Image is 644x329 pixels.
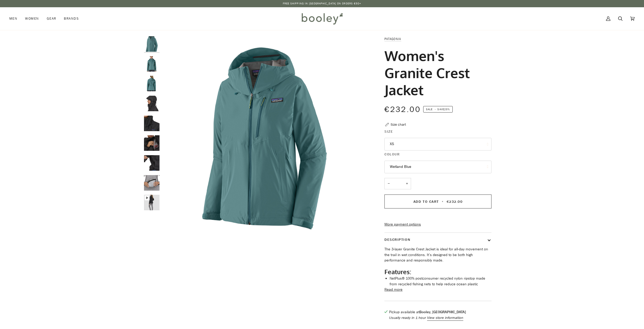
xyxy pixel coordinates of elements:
span: Men [9,16,17,21]
button: − [384,178,393,190]
span: Women [25,16,39,21]
p: Usually ready in 1 hour [389,315,466,321]
em: • [433,107,437,111]
img: Patagonia Women's Granite Crest Jacket Wetland Blue - Booley Galway [144,76,160,91]
img: Patagonia Women's Granite Crest Jacket Wetland Blue - Booley Galway [144,56,160,72]
span: Gear [47,16,56,21]
span: €232.00 [384,104,421,115]
h2: Features: [384,268,491,276]
span: 20% [444,107,450,111]
h1: Women's Granite Crest Jacket [384,47,488,98]
input: Quantity [384,178,411,190]
a: Men [9,7,21,30]
span: Add to Cart [413,199,439,204]
span: €232.00 [447,199,463,204]
span: Colour [384,152,400,157]
img: Patagonia Men's Granite Crest Jacket - Booley Galway [144,195,160,210]
button: Add to Cart • €232.00 [384,195,491,208]
a: Gear [43,7,60,30]
img: Patagonia Women's Granite Crest Jacket Wetland Blue - Booley Galway [144,36,160,52]
span: Size [384,129,393,134]
div: Patagonia Women's Granite Crest Jacket Wetland Blue - Booley Galway [162,36,367,241]
img: Patagonia Women&#39;s Granite Crest Jacket Wetland Blue - Booley Galway [162,36,367,241]
button: Description [384,233,491,246]
button: + [403,178,411,190]
span: Save [423,106,453,113]
img: Patagonia Men's Granite Crest Jacket - Booley Galway [144,135,160,151]
img: Patagonia Men's Granite Crest Jacket - Booley Galway [144,155,160,171]
button: Wetland Blue [384,161,491,173]
button: XS [384,138,491,151]
a: More payment options [384,222,491,227]
a: Women [21,7,43,30]
button: View store information [427,315,463,321]
button: Read more [384,287,403,293]
p: Free Shipping in [GEOGRAPHIC_DATA] on Orders €50+ [283,2,361,6]
div: Size chart [391,122,406,127]
span: Brands [64,16,79,21]
img: Patagonia Men's Granite Crest Jacket - Booley Galway [144,175,160,191]
span: Sale [426,107,433,111]
p: Pickup available at [389,309,466,315]
img: Patagonia Men's Granite Crest Jacket - Booley Galway [144,116,160,131]
span: • [440,199,445,204]
p: The 3-layer Granite Crest Jacket is ideal for all-day movement on the trail in wet conditions. It... [384,246,491,263]
img: Booley [299,11,345,26]
a: Patagonia [384,37,401,41]
img: Patagonia Men's Granite Crest Jacket - Booley Galway [144,96,160,111]
strong: Booley, [GEOGRAPHIC_DATA] [419,310,466,315]
a: Brands [60,7,83,30]
li: NetPlus® 100% postconsumer recycled nylon ripstop made from recycled fishing nets to help reduce ... [390,276,491,287]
